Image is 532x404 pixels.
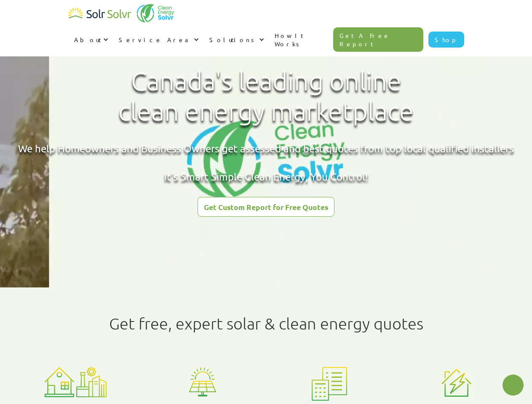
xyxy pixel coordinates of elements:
[333,27,423,52] a: Get A Free Report
[269,23,334,56] a: How It Works
[111,66,421,127] h1: Canada's leading online clean energy marketplace
[209,35,257,44] div: Solutions
[203,27,269,52] div: Solutions
[74,35,101,44] div: About
[18,141,514,184] div: We help Homeowners and Business Owners get assessed and best quotes from top local qualified inst...
[109,314,423,333] h1: Get free, expert solar & clean energy quotes
[198,197,334,217] a: Get Custom Report for Free Quotes
[113,27,203,52] div: Service Area
[119,35,192,44] div: Service Area
[503,375,524,396] button: Open chatbot widget
[428,32,464,48] a: Shop
[68,27,113,52] div: About
[204,203,328,211] div: Get Custom Report for Free Quotes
